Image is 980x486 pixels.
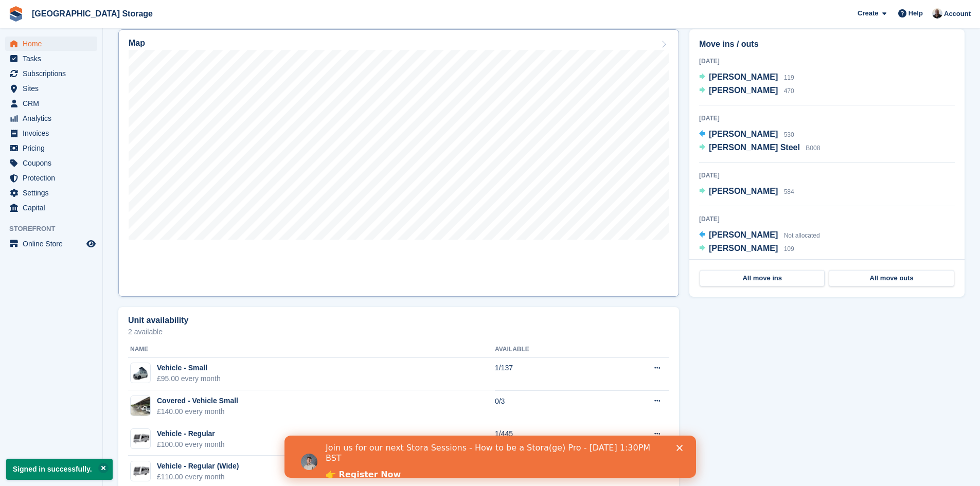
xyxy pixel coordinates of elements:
[5,141,97,155] a: menu
[784,188,794,195] span: 584
[699,71,794,84] a: [PERSON_NAME] 119
[699,128,794,141] a: [PERSON_NAME] 530
[23,111,84,125] span: Analytics
[5,81,97,96] a: menu
[699,114,955,123] div: [DATE]
[129,39,145,48] h2: Map
[23,96,84,111] span: CRM
[699,57,955,66] div: [DATE]
[784,74,794,81] span: 119
[9,224,102,234] span: Storefront
[131,396,150,416] img: E4081CF8065E6D51B1F355B433F9180E.jpeg
[28,5,157,22] a: [GEOGRAPHIC_DATA] Storage
[495,357,602,390] td: 1/137
[699,185,794,199] a: [PERSON_NAME] 584
[392,9,402,15] div: Close
[806,145,820,152] span: B008
[5,201,97,215] a: menu
[699,141,820,155] a: [PERSON_NAME] Steel B008
[131,464,150,478] img: download-removebg-preview.%20small.png
[128,341,495,358] th: Name
[157,373,221,384] div: £95.00 every month
[23,186,84,200] span: Settings
[5,96,97,111] a: menu
[23,51,84,66] span: Tasks
[23,237,84,251] span: Online Store
[131,366,150,381] img: Campervan-removebg-preview.png
[5,66,97,81] a: menu
[23,141,84,155] span: Pricing
[709,86,778,95] span: [PERSON_NAME]
[709,244,778,253] span: [PERSON_NAME]
[908,8,923,19] span: Help
[157,395,238,406] div: Covered - Vehicle Small
[5,171,97,185] a: menu
[5,186,97,200] a: menu
[23,81,84,96] span: Sites
[157,363,221,373] div: Vehicle - Small
[8,6,24,22] img: stora-icon-8386f47178a22dfd0bd8f6a31ec36ba5ce8667c1dd55bd0f319d3a0aa187defe.svg
[709,143,800,152] span: [PERSON_NAME] Steel
[131,432,150,445] img: download-removebg-preview.png
[5,126,97,140] a: menu
[23,37,84,51] span: Home
[85,238,97,250] a: Preview store
[5,37,97,51] a: menu
[23,66,84,81] span: Subscriptions
[829,270,954,286] a: All move outs
[699,38,955,50] h2: Move ins / outs
[118,29,679,297] a: Map
[157,428,225,439] div: Vehicle - Regular
[23,201,84,215] span: Capital
[709,130,778,138] span: [PERSON_NAME]
[944,9,971,19] span: Account
[23,171,84,185] span: Protection
[709,230,778,239] span: [PERSON_NAME]
[699,242,794,256] a: [PERSON_NAME] 109
[699,214,955,224] div: [DATE]
[699,229,820,242] a: [PERSON_NAME] Not allocated
[157,461,239,472] div: Vehicle - Regular (Wide)
[128,328,669,335] p: 2 available
[932,8,942,19] img: Keith Strivens
[784,87,794,95] span: 470
[784,245,794,253] span: 109
[284,436,696,478] iframe: Intercom live chat banner
[495,341,602,358] th: Available
[23,156,84,170] span: Coupons
[700,270,825,286] a: All move ins
[157,472,239,482] div: £110.00 every month
[784,131,794,138] span: 530
[784,232,820,239] span: Not allocated
[128,316,188,325] h2: Unit availability
[699,84,794,98] a: [PERSON_NAME] 470
[709,73,778,81] span: [PERSON_NAME]
[699,171,955,180] div: [DATE]
[5,111,97,125] a: menu
[157,439,225,450] div: £100.00 every month
[495,390,602,423] td: 0/3
[157,406,238,417] div: £140.00 every month
[6,459,113,480] p: Signed in successfully.
[858,8,878,19] span: Create
[495,423,602,456] td: 1/445
[5,156,97,170] a: menu
[23,126,84,140] span: Invoices
[5,51,97,66] a: menu
[41,34,116,45] a: 👉 Register Now
[709,187,778,195] span: [PERSON_NAME]
[5,237,97,251] a: menu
